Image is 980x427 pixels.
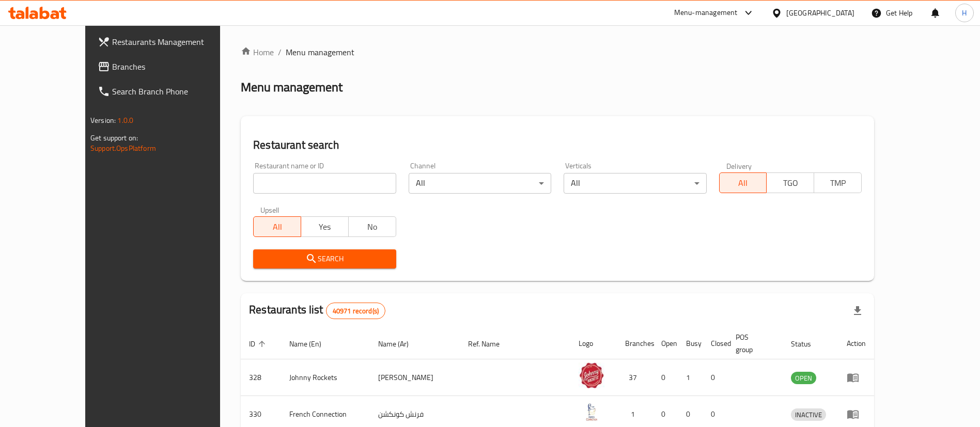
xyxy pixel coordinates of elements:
nav: breadcrumb [241,46,874,58]
td: 0 [703,359,727,396]
span: Restaurants Management [112,36,241,48]
span: All [724,176,763,191]
div: Menu [847,371,866,384]
span: ID [249,338,269,350]
span: Branches [112,60,241,73]
label: Delivery [726,162,752,169]
label: Upsell [260,206,279,213]
td: 1 [678,359,703,396]
div: Export file [845,298,870,323]
span: INACTIVE [791,409,826,421]
div: [GEOGRAPHIC_DATA] [786,7,854,19]
button: No [348,216,396,237]
span: Status [791,338,825,350]
div: Menu-management [674,7,738,19]
span: OPEN [791,372,816,384]
a: Branches [89,54,249,79]
div: All [409,173,551,194]
h2: Restaurant search [253,137,862,153]
span: Name (En) [289,338,335,350]
span: Search [261,252,387,265]
span: TMP [818,176,858,191]
a: Search Branch Phone [89,79,249,104]
img: Johnny Rockets [579,362,604,388]
span: Search Branch Phone [112,85,241,98]
th: Branches [617,328,653,359]
div: Total records count [326,303,385,319]
button: All [253,216,301,237]
h2: Menu management [241,79,343,96]
button: TMP [814,172,862,193]
div: INACTIVE [791,408,826,421]
span: Menu management [286,46,354,58]
button: Yes [301,216,349,237]
td: 328 [241,359,281,396]
div: All [564,173,706,194]
div: Menu [847,408,866,420]
th: Closed [703,328,727,359]
input: Search for restaurant name or ID.. [253,173,396,194]
td: 0 [653,359,678,396]
span: Yes [305,219,345,234]
span: Version: [90,114,116,127]
span: Ref. Name [468,338,513,350]
th: Logo [570,328,617,359]
span: All [258,219,297,234]
th: Busy [678,328,703,359]
span: H [962,7,967,19]
h2: Restaurants list [249,302,385,319]
td: 37 [617,359,653,396]
th: Action [838,328,874,359]
a: Support.OpsPlatform [90,141,156,155]
button: Search [253,249,396,268]
img: French Connection [579,399,604,425]
span: 40971 record(s) [326,306,385,316]
a: Restaurants Management [89,29,249,54]
td: Johnny Rockets [281,359,370,396]
span: 1.0.0 [117,114,133,127]
span: No [353,219,392,234]
li: / [278,46,282,58]
td: [PERSON_NAME] [370,359,460,396]
button: All [719,172,767,193]
span: POS group [736,331,770,356]
span: TGO [771,176,810,191]
a: Home [241,46,274,58]
span: Get support on: [90,131,138,145]
th: Open [653,328,678,359]
span: Name (Ar) [378,338,422,350]
button: TGO [766,172,814,193]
